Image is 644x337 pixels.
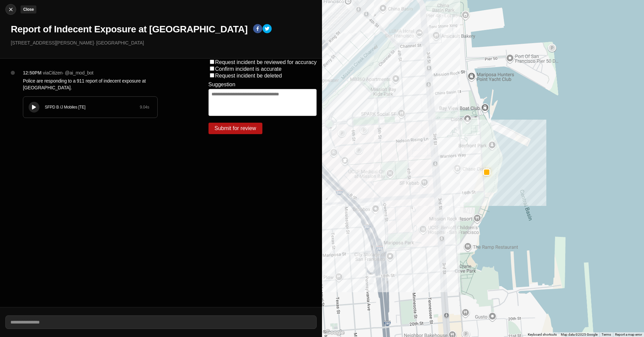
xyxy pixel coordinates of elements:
p: [STREET_ADDRESS][PERSON_NAME] · [GEOGRAPHIC_DATA] [11,39,317,46]
p: 12:50PM [23,69,41,76]
div: 9.04 s [140,104,149,110]
img: cancel [7,6,14,13]
div: SFPD B /J Mobiles [TE] [45,104,140,110]
h1: Report of Indecent Exposure at [GEOGRAPHIC_DATA] [11,23,248,35]
button: twitter [262,24,272,35]
label: Request incident be deleted [215,73,282,79]
label: Suggestion [208,82,235,88]
button: Keyboard shortcuts [528,332,557,337]
span: Map data ©2025 Google [561,333,598,336]
button: Submit for review [208,123,262,134]
p: via Citizen · @ ai_mod_bot [43,69,93,76]
a: Report a map error [615,333,642,336]
button: cancelClose [5,4,16,15]
button: facebook [253,24,262,35]
label: Confirm incident is accurate [215,66,282,72]
a: Terms (opens in new tab) [602,333,611,336]
label: Request incident be reviewed for accuracy [215,59,317,65]
p: Police are responding to a 911 report of indecent exposure at [GEOGRAPHIC_DATA]. [23,78,182,91]
small: Close [23,7,34,12]
img: Google [324,328,346,337]
a: Open this area in Google Maps (opens a new window) [324,328,346,337]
